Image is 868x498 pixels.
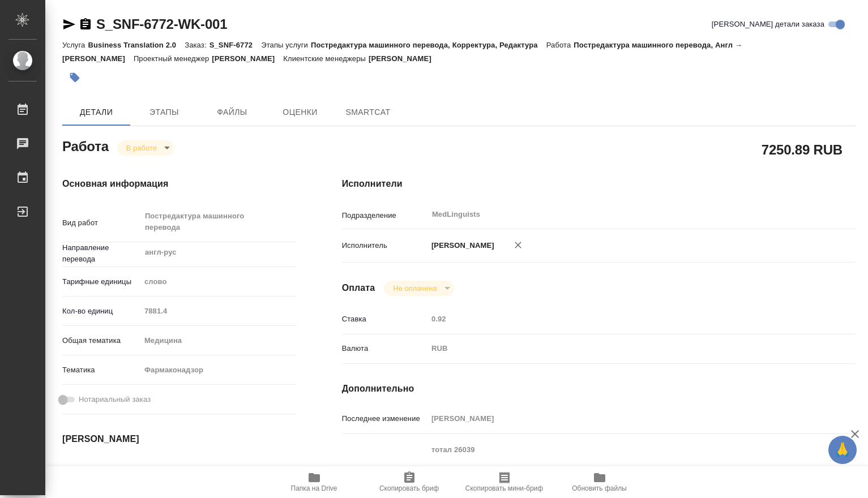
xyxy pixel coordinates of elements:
[140,360,297,380] div: Фармаконадзор
[465,484,543,492] span: Скопировать мини-бриф
[209,41,262,49] p: S_SNF-6772
[427,240,494,251] p: [PERSON_NAME]
[341,105,395,119] span: SmartCat
[342,210,427,221] p: Подразделение
[140,331,297,350] div: Медицина
[261,41,311,49] p: Этапы услуги
[62,464,140,475] p: Дата начала работ
[123,143,160,153] button: В работе
[342,382,856,396] h4: Дополнительно
[62,276,140,287] p: Тарифные единицы
[62,177,297,191] h4: Основная информация
[369,54,440,63] p: [PERSON_NAME]
[134,54,212,63] p: Проектный менеджер
[506,233,531,257] button: Удалить исполнителя
[88,41,185,49] p: Business Translation 2.0
[291,484,337,492] span: Папка на Drive
[140,272,297,291] div: слово
[62,135,109,156] h2: Работа
[427,410,813,427] input: Пустое поле
[62,335,140,346] p: Общая тематика
[62,217,140,229] p: Вид работ
[79,18,92,31] button: Скопировать ссылку
[427,311,813,327] input: Пустое поле
[379,484,439,492] span: Скопировать бриф
[342,343,427,354] p: Валюта
[762,140,843,159] h2: 7250.89 RUB
[79,394,151,405] span: Нотариальный заказ
[552,466,647,498] button: Обновить файлы
[96,16,227,32] a: S_SNF-6772-WK-001
[62,41,88,49] p: Услуга
[69,105,123,119] span: Детали
[140,461,240,478] input: Пустое поле
[833,438,852,462] span: 🙏
[62,432,297,446] h4: [PERSON_NAME]
[62,364,140,376] p: Тематика
[311,41,546,49] p: Постредактура машинного перевода, Корректура, Редактура
[390,284,440,293] button: Не оплачена
[62,242,140,265] p: Направление перевода
[427,339,813,358] div: RUB
[457,466,552,498] button: Скопировать мини-бриф
[342,240,427,251] p: Исполнитель
[267,466,362,498] button: Папка на Drive
[212,54,283,63] p: [PERSON_NAME]
[185,41,209,49] p: Заказ:
[342,413,427,424] p: Последнее изменение
[572,484,627,492] span: Обновить файлы
[546,41,574,49] p: Работа
[342,281,375,295] h4: Оплата
[273,105,327,119] span: Оценки
[342,314,427,325] p: Ставка
[62,65,87,90] button: Добавить тэг
[828,436,857,464] button: 🙏
[137,105,191,119] span: Этапы
[342,177,856,191] h4: Исполнители
[62,306,140,317] p: Кол-во единиц
[712,19,824,30] span: [PERSON_NAME] детали заказа
[117,140,174,156] div: В работе
[140,303,297,319] input: Пустое поле
[384,281,454,296] div: В работе
[62,18,76,31] button: Скопировать ссылку для ЯМессенджера
[205,105,259,119] span: Файлы
[283,54,369,63] p: Клиентские менеджеры
[362,466,457,498] button: Скопировать бриф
